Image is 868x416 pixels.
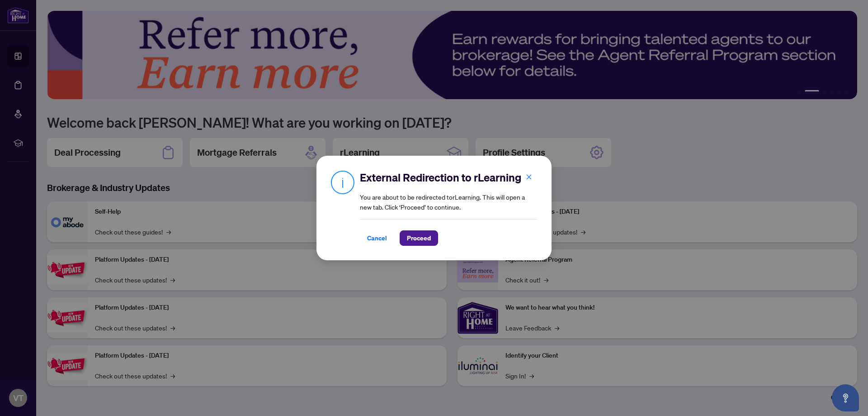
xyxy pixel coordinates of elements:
img: Info Icon [331,170,354,194]
button: Open asap [832,384,859,411]
button: Cancel [360,230,394,246]
span: close [526,174,532,180]
span: Cancel [367,231,387,245]
h2: External Redirection to rLearning [360,170,537,185]
button: Proceed [400,230,438,246]
span: Proceed [407,231,431,245]
div: You are about to be redirected to rLearning . This will open a new tab. Click ‘Proceed’ to continue. [360,170,537,246]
